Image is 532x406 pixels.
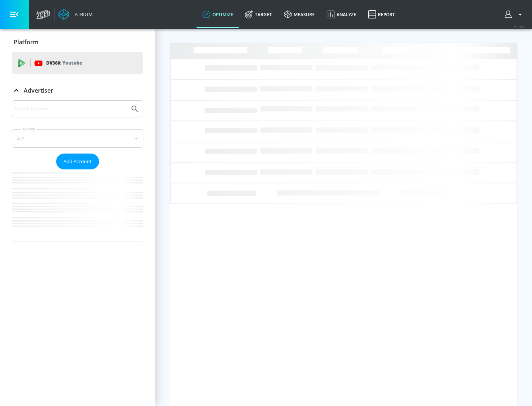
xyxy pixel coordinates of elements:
a: Target [239,1,278,28]
a: optimize [197,1,239,28]
nav: list of Advertiser [12,169,143,241]
span: Add Account [64,157,92,166]
label: Sort By [21,127,37,131]
div: Advertiser [12,100,143,241]
button: Add Account [56,154,99,169]
div: A-Z [12,129,143,148]
a: Atrium [58,9,93,20]
div: Platform [12,32,143,52]
a: Analyze [321,1,362,28]
p: DV360: [46,59,82,67]
div: Advertiser [12,80,143,101]
p: Youtube [62,59,82,67]
p: Platform [14,38,38,46]
div: DV360: Youtube [12,52,143,74]
div: Atrium [72,11,93,18]
a: Report [362,1,401,28]
span: v 4.19.0 [514,24,525,28]
p: Advertiser [24,86,53,94]
a: measure [278,1,321,28]
input: Search by name [15,104,127,114]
